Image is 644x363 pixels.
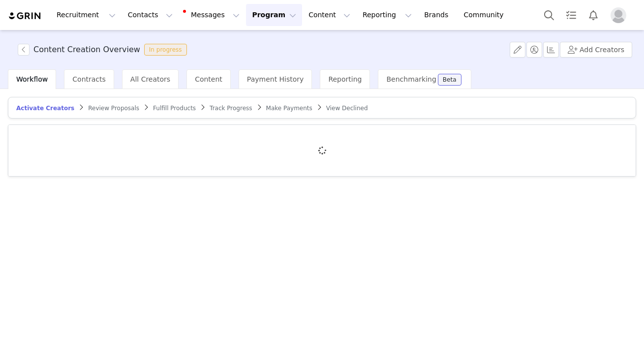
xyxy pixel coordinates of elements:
[247,75,304,83] span: Payment History
[130,75,170,83] span: All Creators
[88,105,139,112] span: Review Proposals
[195,75,222,83] span: Content
[560,4,582,26] a: Tasks
[16,75,48,83] span: Workflow
[418,4,457,26] a: Brands
[179,4,245,26] button: Messages
[153,105,196,112] span: Fulfill Products
[18,44,191,56] span: [object Object]
[560,42,632,58] button: Add Creators
[443,77,457,83] div: Beta
[326,105,368,112] span: View Declined
[303,4,356,26] button: Content
[8,11,42,21] img: grin logo
[386,75,436,83] span: Benchmarking
[458,4,514,26] a: Community
[328,75,362,83] span: Reporting
[122,4,179,26] button: Contacts
[51,4,122,26] button: Recruitment
[210,105,252,112] span: Track Progress
[246,4,302,26] button: Program
[357,4,418,26] button: Reporting
[33,44,140,56] h3: Content Creation Overview
[144,44,187,56] span: In progress
[538,4,560,26] button: Search
[266,105,312,112] span: Make Payments
[72,75,106,83] span: Contracts
[605,7,636,23] button: Profile
[611,7,626,23] img: placeholder-profile.jpg
[16,105,74,112] span: Activate Creators
[583,4,604,26] button: Notifications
